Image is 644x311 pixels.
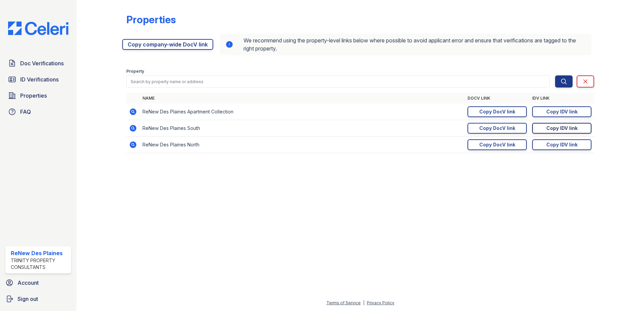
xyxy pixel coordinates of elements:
a: Privacy Policy [367,300,394,305]
span: ID Verifications [20,75,59,83]
th: DocV Link [465,93,529,104]
div: Copy DocV link [479,125,515,132]
a: Copy company-wide DocV link [122,39,213,50]
div: Copy IDV link [546,108,578,115]
span: Account [18,279,39,287]
a: Properties [5,89,71,102]
span: Sign out [18,295,38,303]
a: Terms of Service [326,300,361,305]
a: ID Verifications [5,73,71,86]
a: Sign out [3,292,74,306]
div: Copy IDV link [546,141,578,148]
a: Copy IDV link [532,106,591,117]
a: Copy DocV link [468,123,527,134]
th: IDV Link [529,93,594,104]
span: Doc Verifications [20,59,64,67]
div: ReNew Des Plaines [11,249,68,257]
img: CE_Logo_Blue-a8612792a0a2168367f1c8372b55b34899dd931a85d93a1a3d3e32e68fde9ad4.png [3,22,74,35]
th: Name [140,93,465,104]
div: We recommend using the property-level links below where possible to avoid applicant error and ens... [220,34,591,55]
a: Copy IDV link [532,123,591,134]
td: ReNew Des Plaines Apartment Collection [140,104,465,120]
div: | [363,300,364,305]
label: Property [126,69,144,74]
span: Properties [20,92,47,100]
div: Trinity Property Consultants [11,257,68,271]
div: Copy IDV link [546,125,578,132]
a: FAQ [5,105,71,118]
td: ReNew Des Plaines North [140,137,465,153]
a: Account [3,276,74,289]
a: Doc Verifications [5,57,71,70]
span: FAQ [20,108,31,116]
div: Properties [126,13,176,26]
td: ReNew Des Plaines South [140,120,465,137]
div: Copy DocV link [479,141,515,148]
div: Copy DocV link [479,108,515,115]
input: Search by property name or address [126,75,550,88]
a: Copy DocV link [468,139,527,150]
a: Copy DocV link [468,106,527,117]
a: Copy IDV link [532,139,591,150]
